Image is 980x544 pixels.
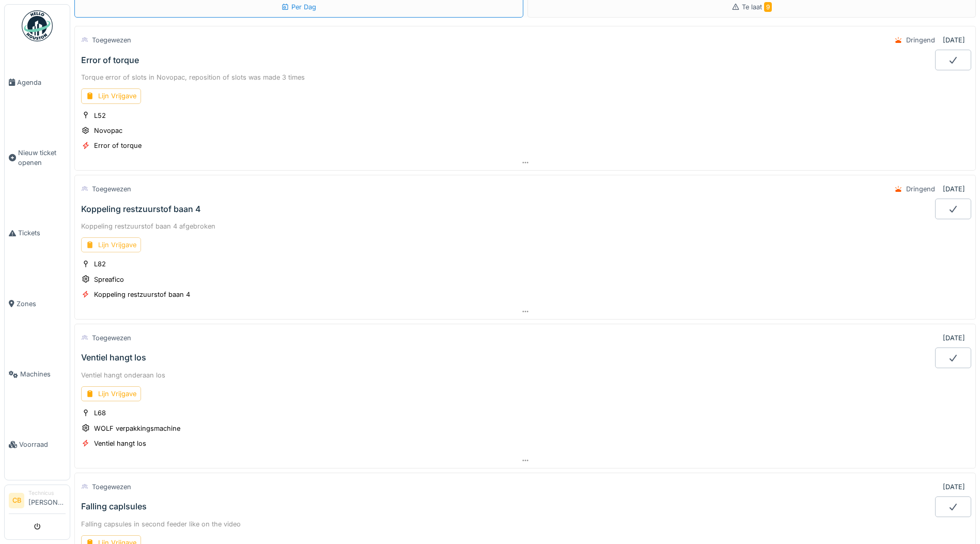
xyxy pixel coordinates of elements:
[5,117,70,198] a: Nieuw ticket openen
[17,299,66,309] span: Zones
[943,184,965,194] div: [DATE]
[94,259,106,269] div: L82
[81,386,141,401] div: Lijn Vrijgave
[94,111,106,120] div: L52
[94,126,122,135] div: Novopac
[94,424,180,433] div: WOLF verpakkingsmachine
[92,482,131,492] div: Toegewezen
[906,184,935,194] div: Dringend
[5,268,70,339] a: Zones
[22,10,53,41] img: Badge_color-CXgf-gQk.svg
[92,184,131,194] div: Toegewezen
[9,493,24,508] li: CB
[28,489,66,511] li: [PERSON_NAME]
[81,353,146,362] div: Ventiel hangt los
[92,333,131,343] div: Toegewezen
[94,408,106,418] div: L68
[943,333,965,343] div: [DATE]
[94,290,190,299] div: Koppeling restzuurstof baan 4
[5,47,70,117] a: Agenda
[94,275,124,284] div: Spreafico
[81,370,969,380] div: Ventiel hangt onderaan los
[81,519,969,529] div: Falling capsules in second feeder like on the video
[81,502,147,511] div: Falling caplsules
[9,489,66,514] a: CB Technicus[PERSON_NAME]
[18,228,66,238] span: Tickets
[906,35,935,45] div: Dringend
[19,440,66,449] span: Voorraad
[943,35,965,45] div: [DATE]
[28,489,66,497] div: Technicus
[764,2,772,12] span: 9
[5,198,70,268] a: Tickets
[81,237,141,252] div: Lijn Vrijgave
[943,482,965,492] div: [DATE]
[92,35,131,45] div: Toegewezen
[81,88,141,103] div: Lijn Vrijgave
[17,78,66,87] span: Agenda
[5,410,70,480] a: Voorraad
[94,439,146,448] div: Ventiel hangt los
[20,369,66,379] span: Machines
[81,204,201,214] div: Koppeling restzuurstof baan 4
[81,55,139,65] div: Error of torque
[81,221,969,231] div: Koppeling restzuurstof baan 4 afgebroken
[81,72,969,82] div: Torque error of slots in Novopac, reposition of slots was made 3 times
[18,148,66,168] span: Nieuw ticket openen
[94,141,142,150] div: Error of torque
[742,3,772,11] span: Te laat
[281,2,316,12] div: Per Dag
[5,339,70,410] a: Machines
